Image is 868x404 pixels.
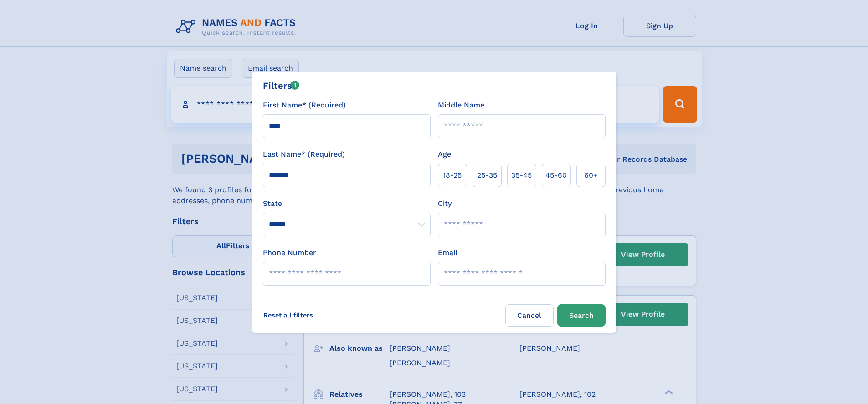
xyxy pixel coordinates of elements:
[545,170,567,181] span: 45‑60
[438,247,457,258] label: Email
[438,100,484,111] label: Middle Name
[505,304,554,327] label: Cancel
[557,304,606,327] button: Search
[263,149,345,160] label: Last Name* (Required)
[263,100,346,111] label: First Name* (Required)
[257,304,319,326] label: Reset all filters
[438,149,451,160] label: Age
[263,198,431,209] label: State
[511,170,532,181] span: 35‑45
[263,79,300,92] div: Filters
[584,170,598,181] span: 60+
[438,198,452,209] label: City
[263,247,316,258] label: Phone Number
[443,170,462,181] span: 18‑25
[477,170,497,181] span: 25‑35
